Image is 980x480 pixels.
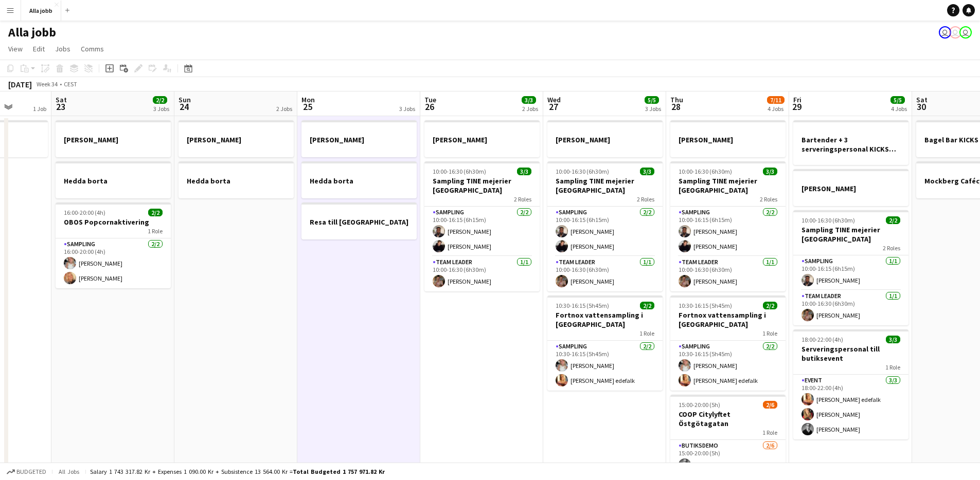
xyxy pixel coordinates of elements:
app-card-role: Sampling2/210:00-16:15 (6h15m)[PERSON_NAME][PERSON_NAME] [424,207,540,256]
span: 28 [669,101,683,113]
span: 1 Role [639,329,654,337]
app-job-card: Resa till [GEOGRAPHIC_DATA] [301,202,417,239]
app-job-card: 18:00-22:00 (4h)3/3Serveringspersonal till butiksevent1 RoleEvent3/318:00-22:00 (4h)[PERSON_NAME]... [793,329,908,439]
span: 3/3 [522,96,536,104]
span: Thu [670,95,683,104]
div: 1 Job [33,105,46,113]
app-card-role: Sampling2/216:00-20:00 (4h)[PERSON_NAME][PERSON_NAME] [56,238,171,288]
h3: [PERSON_NAME] [56,135,171,144]
span: 10:00-16:30 (6h30m) [433,168,486,175]
h3: Resa till [GEOGRAPHIC_DATA] [301,217,417,227]
div: 3 Jobs [645,105,661,113]
app-card-role: Sampling1/110:00-16:15 (6h15m)[PERSON_NAME] [793,255,908,290]
span: 7/11 [767,96,785,104]
h3: Hedda borta [301,176,417,186]
a: View [4,42,27,56]
h3: [PERSON_NAME] [670,135,786,144]
app-job-card: 10:00-16:30 (6h30m)2/2Sampling TINE mejerier [GEOGRAPHIC_DATA]2 RolesSampling1/110:00-16:15 (6h15... [793,210,908,325]
span: 3/3 [640,168,654,175]
h3: Hedda borta [56,176,171,186]
span: 1 Role [762,329,777,337]
span: Mon [301,95,315,104]
button: Budgeted [5,466,48,477]
span: 2 Roles [883,244,900,252]
h3: OBOS Popcornaktivering [56,217,171,227]
h3: Sampling TINE mejerier [GEOGRAPHIC_DATA] [424,176,540,195]
div: CEST [64,80,77,88]
div: [PERSON_NAME] [424,120,540,157]
app-card-role: Team Leader1/110:00-16:30 (6h30m)[PERSON_NAME] [670,256,786,291]
app-job-card: 10:00-16:30 (6h30m)3/3Sampling TINE mejerier [GEOGRAPHIC_DATA]2 RolesSampling2/210:00-16:15 (6h15... [670,161,786,291]
span: 16:00-20:00 (4h) [64,209,105,216]
a: Comms [77,42,108,56]
app-job-card: [PERSON_NAME] [301,120,417,157]
app-user-avatar: Emil Hasselberg [939,26,951,39]
app-card-role: Team Leader1/110:00-16:30 (6h30m)[PERSON_NAME] [547,256,663,291]
h3: Bartender + 3 serveringspersonal KICKS Globen [793,135,908,154]
span: Budgeted [16,468,46,475]
h3: [PERSON_NAME] [547,135,663,144]
span: 1 Role [885,363,900,371]
span: 1 Role [148,227,163,235]
app-card-role: Sampling2/210:00-16:15 (6h15m)[PERSON_NAME][PERSON_NAME] [547,207,663,256]
app-card-role: Sampling2/210:30-16:15 (5h45m)[PERSON_NAME][PERSON_NAME] edefalk [670,341,786,391]
app-job-card: [PERSON_NAME] [670,120,786,157]
span: Sun [179,95,191,104]
a: Jobs [51,42,75,56]
div: 10:00-16:30 (6h30m)3/3Sampling TINE mejerier [GEOGRAPHIC_DATA]2 RolesSampling2/210:00-16:15 (6h15... [424,161,540,291]
button: Alla jobb [21,1,61,21]
span: All jobs [57,468,81,475]
div: [DATE] [8,79,32,89]
span: 3/3 [517,168,531,175]
div: [PERSON_NAME] [56,120,171,157]
div: 10:00-16:30 (6h30m)3/3Sampling TINE mejerier [GEOGRAPHIC_DATA]2 RolesSampling2/210:00-16:15 (6h15... [547,161,663,291]
span: 10:00-16:30 (6h30m) [801,216,855,224]
div: 4 Jobs [891,105,907,113]
div: 2 Jobs [276,105,292,113]
span: Comms [81,44,104,53]
span: Jobs [55,44,70,53]
span: 10:30-16:15 (5h45m) [679,302,732,309]
h3: [PERSON_NAME] [301,135,417,144]
span: 2/2 [886,216,900,224]
span: 2/2 [640,302,654,309]
app-job-card: [PERSON_NAME] [179,120,294,157]
span: Wed [547,95,561,104]
a: Edit [29,42,49,56]
span: Edit [33,44,45,53]
span: Fri [793,95,801,104]
span: 3/3 [886,336,900,343]
div: Salary 1 743 317.82 kr + Expenses 1 090.00 kr + Subsistence 13 564.00 kr = [90,468,385,475]
app-card-role: Event3/318:00-22:00 (4h)[PERSON_NAME] edefalk[PERSON_NAME][PERSON_NAME] [793,375,908,439]
div: 4 Jobs [768,105,784,113]
span: Total Budgeted 1 757 971.82 kr [293,468,385,475]
app-user-avatar: Stina Dahl [959,26,972,39]
span: 2 Roles [637,195,654,203]
span: 2/2 [148,209,163,216]
div: 2 Jobs [522,105,538,113]
div: 3 Jobs [399,105,415,113]
div: 3 Jobs [153,105,169,113]
app-job-card: Hedda borta [179,161,294,198]
span: 2/2 [763,302,777,309]
app-job-card: Bartender + 3 serveringspersonal KICKS Globen [793,120,908,165]
app-job-card: [PERSON_NAME] [547,120,663,157]
h1: Alla jobb [8,25,56,40]
span: 10:00-16:30 (6h30m) [556,168,609,175]
span: 10:30-16:15 (5h45m) [556,302,609,309]
span: 23 [54,101,67,113]
app-job-card: 10:30-16:15 (5h45m)2/2Fortnox vattensampling i [GEOGRAPHIC_DATA]1 RoleSampling2/210:30-16:15 (5h4... [547,296,663,391]
app-job-card: 16:00-20:00 (4h)2/2OBOS Popcornaktivering1 RoleSampling2/216:00-20:00 (4h)[PERSON_NAME][PERSON_NAME] [56,202,171,288]
span: 2 Roles [514,195,531,203]
h3: Hedda borta [179,176,294,186]
span: 30 [915,101,928,113]
h3: Serveringspersonal till butiksevent [793,344,908,363]
app-job-card: Hedda borta [301,161,417,198]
